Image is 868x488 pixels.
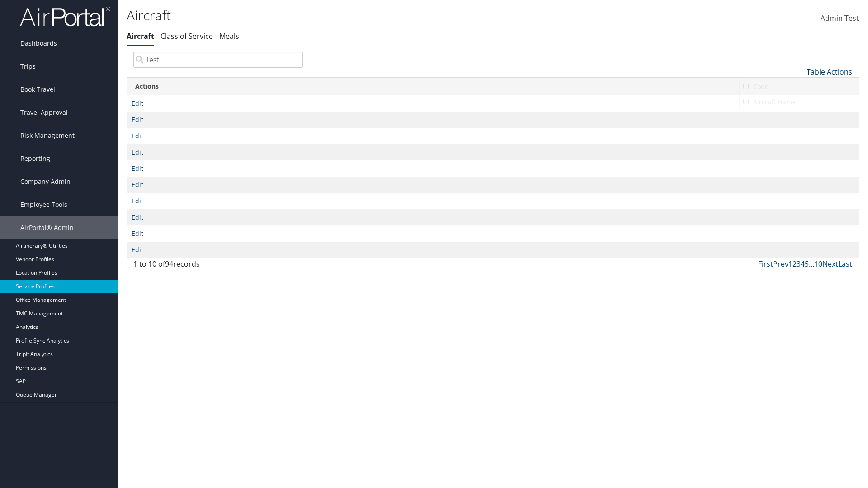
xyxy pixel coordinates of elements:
[740,94,859,110] a: Aircraft Name
[20,55,36,78] span: Trips
[20,216,74,239] span: AirPortal® Admin
[20,6,110,27] img: airportal-logo.png
[20,124,75,147] span: Risk Management
[20,170,71,193] span: Company Admin
[20,78,55,101] span: Book Travel
[20,193,67,216] span: Employee Tools
[20,101,68,124] span: Travel Approval
[20,32,57,55] span: Dashboards
[740,79,859,94] a: Code
[20,147,50,170] span: Reporting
